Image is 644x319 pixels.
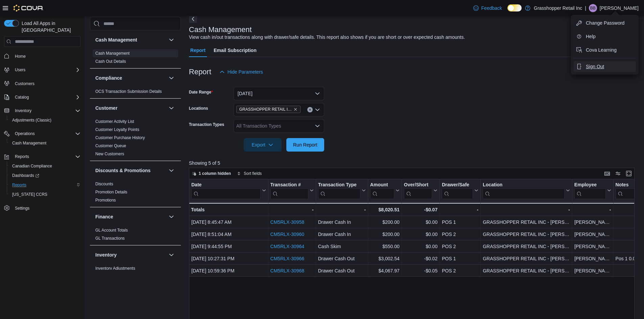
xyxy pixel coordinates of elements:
[244,138,282,152] button: Export
[95,36,137,43] h3: Cash Management
[191,267,266,275] div: [DATE] 10:59:36 PM
[234,87,324,100] button: [DATE]
[483,267,570,275] div: GRASSHOPPER RETAIL INC - [PERSON_NAME]
[95,119,134,124] a: Customer Activity List
[404,206,437,214] div: -$0.07
[15,67,25,73] span: Users
[404,267,437,275] div: -$0.05
[95,236,125,241] a: GL Transactions
[404,182,432,188] div: Over/Short
[318,267,366,275] div: Drawer Cash Out
[189,122,224,127] label: Transaction Types
[574,45,636,55] button: Cova Learning
[12,204,80,212] span: Settings
[167,213,175,221] button: Finance
[9,116,54,124] a: Adjustments (Classic)
[12,93,31,101] button: Catalog
[315,123,320,129] button: Open list of options
[404,242,437,250] div: $0.00
[95,105,166,111] button: Customer
[90,117,181,161] div: Customer
[189,15,197,23] button: Next
[600,4,639,12] p: [PERSON_NAME]
[12,52,28,60] a: Home
[199,171,231,176] span: 1 column hidden
[236,106,301,113] span: GRASSHOPPER RETAIL INC - Hart
[12,80,37,88] a: Customers
[95,127,139,132] span: Customer Loyalty Points
[586,33,596,40] span: Help
[574,255,611,263] div: [PERSON_NAME]
[9,190,80,198] span: Washington CCRS
[270,256,304,261] a: CM5RLX-30966
[12,163,52,169] span: Canadian Compliance
[228,69,263,75] span: Hide Parameters
[442,182,473,188] div: Drawer/Safe
[9,171,80,180] span: Dashboards
[442,267,478,275] div: POS 2
[574,206,611,214] div: -
[1,129,83,138] button: Operations
[483,242,570,250] div: GRASSHOPPER RETAIL INC - [PERSON_NAME]
[442,218,478,226] div: POS 1
[12,153,32,161] button: Reports
[1,106,83,115] button: Inventory
[15,108,31,113] span: Inventory
[442,242,478,250] div: POS 2
[442,182,478,199] button: Drawer/Safe
[625,169,633,178] button: Enter fullscreen
[191,242,266,250] div: [DATE] 9:44:55 PM
[167,74,175,82] button: Compliance
[95,51,129,56] span: Cash Management
[217,65,266,79] button: Hide Parameters
[95,51,129,56] a: Cash Management
[191,218,266,226] div: [DATE] 8:45:47 AM
[483,230,570,238] div: GRASSHOPPER RETAIL INC - [PERSON_NAME]
[95,198,116,203] a: Promotions
[270,219,304,225] a: CM5RLX-30958
[614,169,622,178] button: Display options
[7,180,83,190] button: Reports
[483,218,570,226] div: GRASSHOPPER RETAIL INC - [PERSON_NAME]
[167,104,175,112] button: Customer
[214,44,257,57] span: Email Subscription
[1,203,83,213] button: Settings
[95,59,126,64] span: Cash Out Details
[270,182,313,199] button: Transaction #
[95,251,117,258] h3: Inventory
[586,20,624,26] span: Change Password
[404,182,432,199] div: Over/Short
[90,226,181,245] div: Finance
[95,105,117,111] h3: Customer
[370,182,394,188] div: Amount
[7,190,83,199] button: [US_STATE] CCRS
[95,135,145,140] span: Customer Purchase History
[9,116,80,124] span: Adjustments (Classic)
[586,47,617,53] span: Cova Learning
[293,141,317,148] span: Run Report
[95,266,135,271] a: Inventory Adjustments
[95,228,128,233] a: GL Account Totals
[370,230,400,238] div: $200.00
[318,182,360,188] div: Transaction Type
[12,107,80,115] span: Inventory
[1,79,83,88] button: Customers
[589,4,597,12] div: Breanna Baker
[370,255,400,263] div: $3,002.54
[90,49,181,68] div: Cash Management
[442,182,473,199] div: Drawer/Safe
[318,182,366,199] button: Transaction Type
[9,181,29,189] a: Reports
[95,251,166,258] button: Inventory
[574,230,611,238] div: [PERSON_NAME]
[574,218,611,226] div: [PERSON_NAME]
[19,20,80,33] span: Load All Apps in [GEOGRAPHIC_DATA]
[95,152,124,156] a: New Customers
[404,182,437,199] button: Over/Short
[90,87,181,98] div: Compliance
[95,228,128,233] span: GL Account Totals
[167,166,175,175] button: Discounts & Promotions
[4,48,80,231] nav: Complex example
[12,117,51,123] span: Adjustments (Classic)
[318,218,366,226] div: Drawer Cash In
